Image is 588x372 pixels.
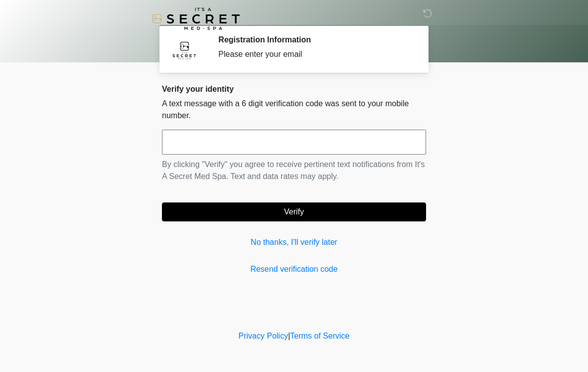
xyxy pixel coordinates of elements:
a: | [288,332,290,340]
a: No thanks, I'll verify later [162,236,426,248]
a: Resend verification code [162,263,426,275]
img: It's A Secret Med Spa Logo [152,7,240,30]
a: Privacy Policy [239,332,289,340]
p: A text message with a 6 digit verification code was sent to your mobile number. [162,98,426,122]
a: Terms of Service [290,332,349,340]
button: Verify [162,202,426,221]
h2: Verify your identity [162,84,426,94]
h2: Registration Information [218,35,411,44]
div: Please enter your email [218,48,411,60]
img: Agent Avatar [169,35,199,65]
p: By clicking "Verify" you agree to receive pertinent text notifications from It's A Secret Med Spa... [162,159,426,183]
